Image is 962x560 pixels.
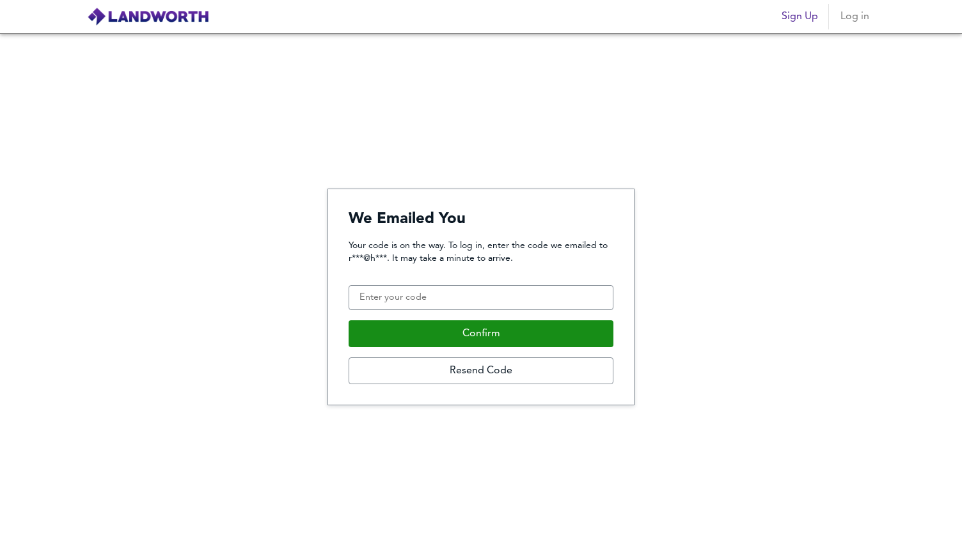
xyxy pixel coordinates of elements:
button: Confirm [349,320,613,347]
span: Sign Up [782,8,818,26]
h4: We Emailed You [349,210,613,229]
button: Sign Up [777,4,823,29]
button: Log in [834,4,875,29]
input: Enter your code [349,285,613,311]
span: Log in [839,8,870,26]
p: Your code is on the way. To log in, enter the code we emailed to r***@h***. It may take a minute ... [349,239,613,265]
img: logo [87,7,209,26]
button: Resend Code [349,357,613,384]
